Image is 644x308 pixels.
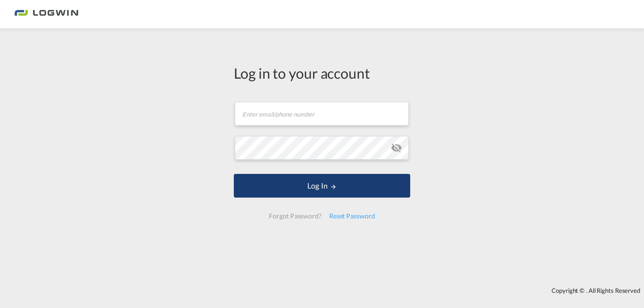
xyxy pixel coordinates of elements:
[234,174,410,198] button: LOGIN
[325,208,379,225] div: Reset Password
[265,208,325,225] div: Forgot Password?
[234,63,410,83] div: Log in to your account
[391,142,402,154] md-icon: icon-eye-off
[235,102,409,126] input: Enter email/phone number
[14,4,78,25] img: 2761ae10d95411efa20a1f5e0282d2d7.png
